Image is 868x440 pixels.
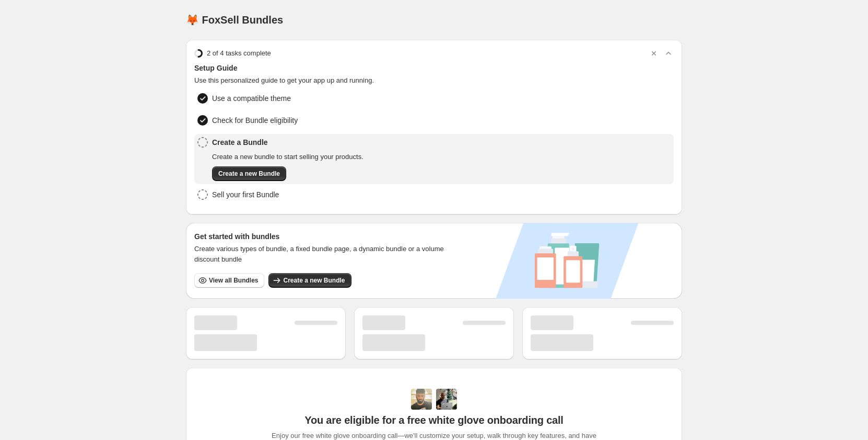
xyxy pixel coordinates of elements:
[212,93,291,104] span: Use a compatible theme
[436,389,457,410] img: Prakhar
[212,115,298,126] span: Check for Bundle eligibility
[194,63,674,73] span: Setup Guide
[209,276,258,285] span: View all Bundles
[218,170,280,178] span: Create a new Bundle
[186,14,283,26] h1: 🦊 FoxSell Bundles
[212,152,363,162] span: Create a new bundle to start selling your products.
[212,189,279,200] span: Sell your first Bundle
[283,276,345,285] span: Create a new Bundle
[194,273,264,288] button: View all Bundles
[194,75,674,86] span: Use this personalized guide to get your app up and running.
[207,48,271,59] span: 2 of 4 tasks complete
[268,273,351,288] button: Create a new Bundle
[304,414,563,426] span: You are eligible for a free white glove onboarding call
[194,231,454,242] h3: Get started with bundles
[194,244,454,265] span: Create various types of bundle, a fixed bundle page, a dynamic bundle or a volume discount bundle
[212,137,363,148] span: Create a Bundle
[411,389,432,410] img: Adi
[212,166,286,181] button: Create a new Bundle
